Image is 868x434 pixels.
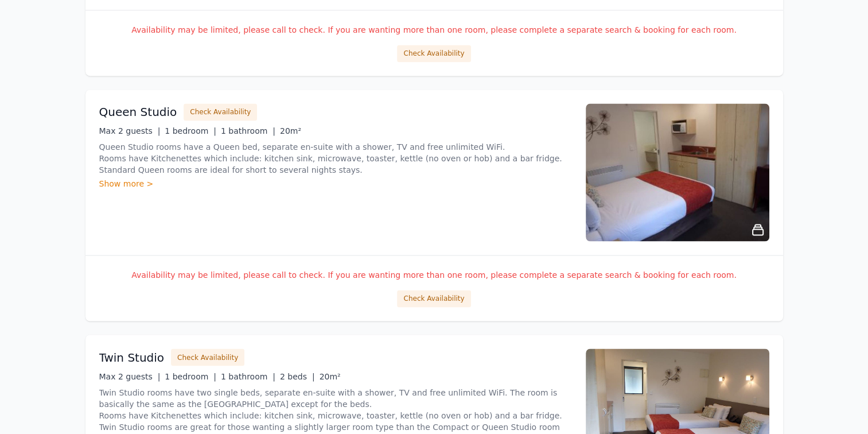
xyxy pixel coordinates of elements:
[221,371,275,381] span: 1 bathroom |
[397,45,470,62] button: Check Availability
[171,348,244,366] button: Check Availability
[99,178,572,189] div: Show more >
[280,126,301,135] span: 20m²
[99,349,165,365] h3: Twin Studio
[280,371,315,381] span: 2 beds |
[165,371,216,381] span: 1 bedroom |
[99,141,572,176] p: Queen Studio rooms have a Queen bed, separate en-suite with a shower, TV and free unlimited WiFi....
[99,269,769,281] p: Availability may be limited, please call to check. If you are wanting more than one room, please ...
[165,126,216,135] span: 1 bedroom |
[397,290,470,307] button: Check Availability
[184,103,257,121] button: Check Availability
[99,104,177,120] h3: Queen Studio
[99,371,161,381] span: Max 2 guests |
[221,126,275,135] span: 1 bathroom |
[99,126,161,135] span: Max 2 guests |
[320,371,341,381] span: 20m²
[99,24,769,36] p: Availability may be limited, please call to check. If you are wanting more than one room, please ...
